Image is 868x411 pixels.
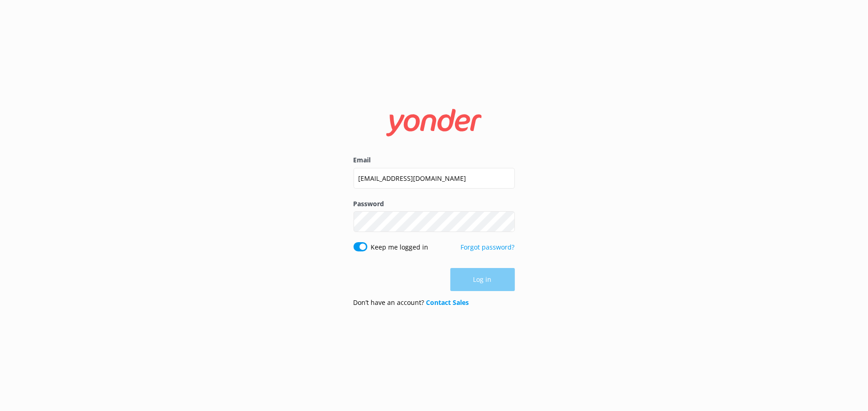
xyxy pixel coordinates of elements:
[496,213,515,231] button: Show password
[354,168,515,189] input: user@emailaddress.com
[426,298,469,307] a: Contact Sales
[371,242,429,252] label: Keep me logged in
[461,243,515,251] a: Forgot password?
[354,155,515,165] label: Email
[354,298,469,308] p: Don’t have an account?
[354,199,515,209] label: Password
